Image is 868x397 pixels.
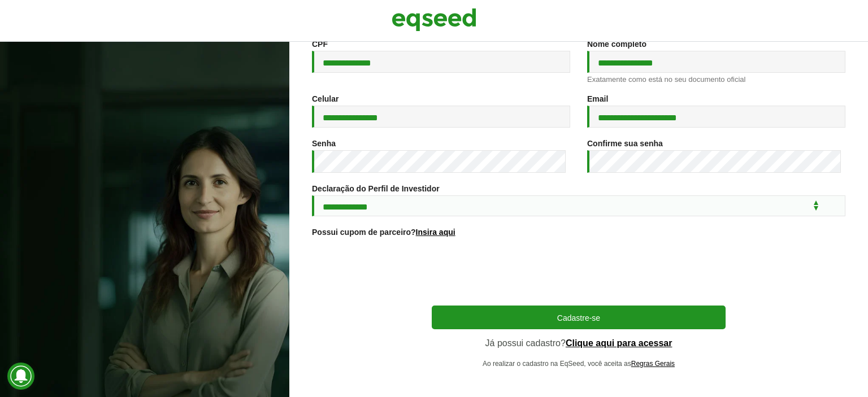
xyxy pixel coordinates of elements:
[631,360,675,367] a: Regras Gerais
[432,360,726,368] p: Ao realizar o cadastro na EqSeed, você aceita as
[312,40,328,48] label: CPF
[432,306,726,329] button: Cadastre-se
[587,40,646,48] label: Nome completo
[416,228,455,236] a: Insira aqui
[493,250,665,294] iframe: reCAPTCHA
[312,228,455,236] label: Possui cupom de parceiro?
[312,95,338,103] label: Celular
[587,76,845,83] div: Exatamente como está no seu documento oficial
[312,185,440,193] label: Declaração do Perfil de Investidor
[566,339,672,348] a: Clique aqui para acessar
[432,338,726,348] p: Já possui cadastro?
[587,139,663,147] label: Confirme sua senha
[587,95,608,103] label: Email
[312,139,336,147] label: Senha
[392,6,476,34] img: EqSeed Logo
